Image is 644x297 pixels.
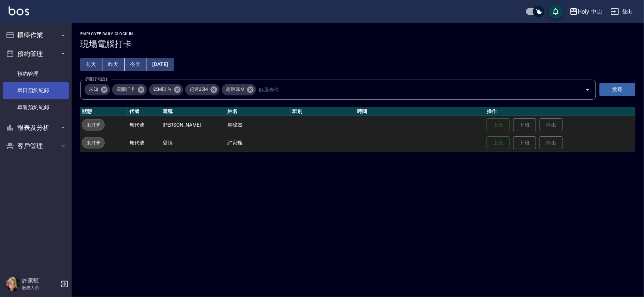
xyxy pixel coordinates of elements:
[3,66,69,82] a: 預約管理
[567,4,605,19] button: Holy 中山
[9,6,29,15] img: Logo
[3,137,69,155] button: 客戶管理
[485,107,635,116] th: 操作
[226,134,291,152] td: 許家甄
[85,86,102,93] span: 未知
[226,107,291,116] th: 姓名
[355,107,485,116] th: 時間
[3,26,69,44] button: 櫃檯作業
[161,107,226,116] th: 暱稱
[185,84,220,95] div: 超過25M
[6,277,20,291] img: Person
[80,39,635,49] h3: 現場電腦打卡
[578,7,602,16] div: Holy 中山
[22,277,58,284] h5: 許家甄
[161,116,226,134] td: [PERSON_NAME]
[102,58,125,71] button: 昨天
[549,4,563,19] button: save
[161,134,226,152] td: 愛拉
[112,86,139,93] span: 電腦打卡
[3,82,69,99] a: 單日預約紀錄
[82,121,104,129] span: 未打卡
[226,116,291,134] td: 周暐杰
[608,5,635,18] button: 登出
[222,84,256,95] div: 超過50M
[582,84,593,95] button: Open
[149,86,176,93] span: 25M以內
[128,134,161,152] td: 無代號
[487,136,510,150] button: 上班
[3,99,69,115] a: 單週預約紀錄
[487,118,510,132] button: 上班
[290,107,355,116] th: 班別
[80,32,635,36] h2: Employee Daily Clock In
[22,284,58,291] p: 服務人員
[222,86,249,93] span: 超過50M
[185,86,212,93] span: 超過25M
[257,83,573,96] input: 篩選條件
[85,76,108,82] label: 篩選打卡記錄
[112,84,147,95] div: 電腦打卡
[128,116,161,134] td: 無代號
[146,58,174,71] button: [DATE]
[80,107,128,116] th: 狀態
[149,84,183,95] div: 25M以內
[128,107,161,116] th: 代號
[82,139,104,147] span: 未打卡
[3,118,69,137] button: 報表及分析
[80,58,102,71] button: 前天
[3,44,69,63] button: 預約管理
[85,84,110,95] div: 未知
[125,58,147,71] button: 今天
[600,83,635,96] button: 搜尋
